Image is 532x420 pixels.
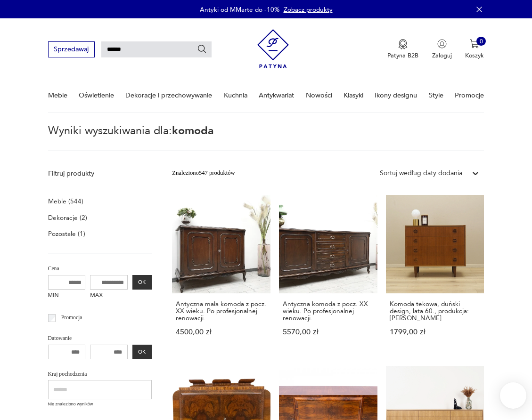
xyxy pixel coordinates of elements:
a: Style [429,79,443,112]
div: Sortuj według daty dodania [380,169,462,178]
p: Datowanie [48,334,152,343]
p: Kraj pochodzenia [48,370,152,379]
a: Kuchnia [224,79,247,112]
button: Sprzedawaj [48,41,95,57]
a: Pozostałe (1) [48,228,85,240]
p: 4500,00 zł [176,329,267,336]
h3: Antyczna komoda z pocz. XX wieku. Po profesjonalnej renowacji. [283,300,374,322]
a: Komoda tekowa, duński design, lata 60., produkcja: DaniaKomoda tekowa, duński design, lata 60., p... [386,195,484,352]
img: Ikona medalu [398,39,408,49]
a: Antyczna mała komoda z pocz. XX wieku. Po profesjonalnej renowacji.Antyczna mała komoda z pocz. X... [172,195,270,352]
button: Patyna B2B [387,39,418,60]
img: Patyna - sklep z meblami i dekoracjami vintage [257,26,289,72]
img: Ikona koszyka [470,39,479,48]
h3: Komoda tekowa, duński design, lata 60., produkcja: [PERSON_NAME] [390,300,481,322]
a: Antyczna komoda z pocz. XX wieku. Po profesjonalnej renowacji.Antyczna komoda z pocz. XX wieku. P... [279,195,377,352]
p: Nie znaleziono wyników [48,401,152,408]
button: OK [132,275,152,290]
p: Antyki od MMarte do -10% [200,5,279,14]
a: Zobacz produkty [284,5,333,14]
p: Patyna B2B [387,51,418,60]
h3: Antyczna mała komoda z pocz. XX wieku. Po profesjonalnej renowacji. [176,300,267,322]
a: Ikony designu [375,79,417,112]
div: 0 [476,37,486,46]
p: Zaloguj [432,51,452,60]
p: 5570,00 zł [283,329,374,336]
p: Filtruj produkty [48,169,152,178]
a: Dekoracje i przechowywanie [125,79,212,112]
a: Ikona medaluPatyna B2B [387,39,418,60]
button: OK [132,345,152,360]
p: Wyniki wyszukiwania dla: [48,126,484,151]
label: MIN [48,290,86,303]
p: Koszyk [465,51,484,60]
p: Cena [48,264,152,274]
a: Sprzedawaj [48,47,95,53]
p: Promocja [61,313,82,323]
a: Promocje [455,79,484,112]
a: Nowości [306,79,332,112]
a: Meble (544) [48,195,83,207]
label: MAX [90,290,128,303]
a: Klasyki [344,79,363,112]
iframe: Smartsupp widget button [500,382,526,409]
button: Zaloguj [432,39,452,60]
a: Meble [48,79,67,112]
a: Dekoracje (2) [48,212,87,224]
a: Antykwariat [259,79,294,112]
span: komoda [172,123,214,138]
button: 0Koszyk [465,39,484,60]
button: Szukaj [197,44,207,55]
img: Ikonka użytkownika [437,39,447,48]
div: Znaleziono 547 produktów [172,169,235,178]
a: Oświetlenie [79,79,114,112]
p: 1799,00 zł [390,329,481,336]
